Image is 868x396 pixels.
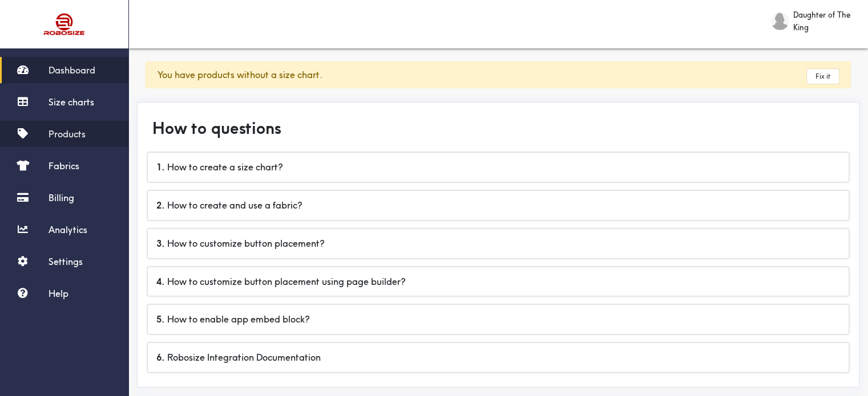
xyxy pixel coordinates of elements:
[148,153,849,182] div: How to create a size chart?
[771,12,789,30] img: Daughter of The King
[793,9,857,34] span: Daughter of The King
[49,224,87,235] span: Analytics
[148,191,849,220] div: How to create and use a fabric?
[148,305,849,334] div: How to enable app embed block?
[49,192,74,203] span: Billing
[49,128,86,140] span: Products
[146,62,851,88] div: You have products without a size chart.
[148,343,849,372] div: Robosize Integration Documentation
[49,288,68,299] span: Help
[49,64,95,76] span: Dashboard
[807,69,839,84] a: Fix it
[156,161,165,173] b: 1 .
[143,108,853,149] div: How to questions
[156,352,165,363] b: 6 .
[156,199,165,211] b: 2 .
[49,256,83,267] span: Settings
[156,276,165,287] b: 4 .
[148,267,849,296] div: How to customize button placement using page builder?
[22,9,107,40] img: Robosize
[49,160,79,172] span: Fabrics
[156,313,165,325] b: 5 .
[156,238,165,249] b: 3 .
[148,229,849,258] div: How to customize button placement?
[49,96,94,108] span: Size charts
